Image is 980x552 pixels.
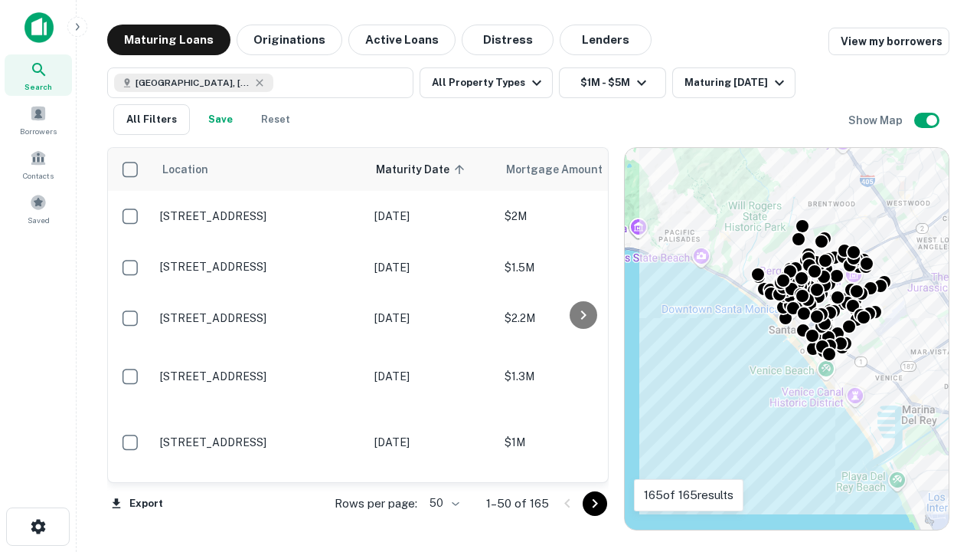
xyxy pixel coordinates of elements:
button: Lenders [560,25,652,55]
button: Save your search to get updates of matches that match your search criteria. [196,104,245,135]
button: Reset [251,104,300,135]
p: [DATE] [374,434,489,451]
div: 50 [423,492,462,514]
button: All Filters [113,104,190,135]
button: Originations [237,25,342,55]
span: [GEOGRAPHIC_DATA], [GEOGRAPHIC_DATA], [GEOGRAPHIC_DATA] [136,76,250,90]
th: Mortgage Amount [497,148,665,191]
span: Borrowers [20,125,57,137]
button: Go to next page [583,491,607,516]
th: Maturity Date [367,148,497,191]
p: $2M [505,208,658,225]
p: $1.3M [505,368,658,385]
p: [DATE] [374,208,489,225]
a: View my borrowers [828,28,949,55]
p: [STREET_ADDRESS] [160,370,359,383]
p: [STREET_ADDRESS] [160,260,359,274]
button: $1M - $5M [559,67,666,98]
button: All Property Types [420,67,553,98]
a: Search [5,54,72,96]
a: Saved [5,188,72,229]
button: Maturing Loans [107,25,230,55]
p: 165 of 165 results [644,486,733,504]
p: $1M [505,434,658,451]
p: 1–50 of 165 [486,495,549,513]
img: capitalize-icon.png [24,12,54,43]
p: $1.5M [505,259,658,276]
span: Mortgage Amount [506,160,622,179]
p: [DATE] [374,368,489,385]
p: [STREET_ADDRESS] [160,311,359,325]
th: Location [152,148,367,191]
p: [DATE] [374,259,489,276]
h6: Show Map [848,112,905,129]
a: Contacts [5,143,72,185]
p: [STREET_ADDRESS] [160,435,359,449]
p: Rows per page: [335,495,417,513]
p: [STREET_ADDRESS] [160,209,359,223]
button: [GEOGRAPHIC_DATA], [GEOGRAPHIC_DATA], [GEOGRAPHIC_DATA] [107,67,413,98]
span: Search [24,80,52,93]
button: Active Loans [348,25,456,55]
span: Saved [28,214,50,226]
button: Distress [462,25,554,55]
span: Location [162,160,208,179]
span: Contacts [23,169,54,182]
span: Maturity Date [376,160,469,179]
p: [DATE] [374,310,489,327]
a: Borrowers [5,99,72,140]
button: Maturing [DATE] [672,67,795,98]
div: Maturing [DATE] [684,74,789,92]
p: $2.2M [505,310,658,327]
iframe: Chat Widget [903,429,980,503]
div: 0 0 [625,148,949,530]
button: Export [107,492,167,515]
